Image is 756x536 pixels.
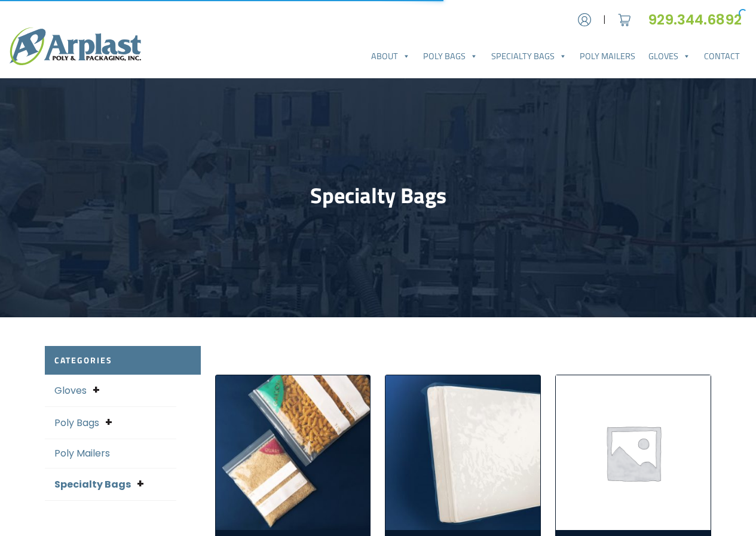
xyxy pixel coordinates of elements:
[10,27,141,65] img: logo
[216,375,371,530] img: Food Service Bags
[45,182,712,208] h1: Specialty Bags
[385,375,540,530] a: Visit product category Mattress Bags
[54,477,131,491] a: Specialty Bags
[697,44,746,68] a: Contact
[385,375,540,530] img: Mattress Bags
[216,375,371,530] a: Visit product category Food Service Bags
[573,44,642,68] a: Poly Mailers
[54,446,110,460] a: Poly Mailers
[556,375,711,530] a: Visit product category Gift & Shopping Bags
[603,13,606,27] span: |
[54,384,87,397] a: Gloves
[485,44,573,68] a: Specialty Bags
[417,44,484,68] a: Poly Bags
[556,375,711,530] img: Gift & Shopping Bags
[54,416,99,430] a: Poly Bags
[648,10,746,29] a: 929.344.6892
[642,44,697,68] a: Gloves
[45,346,201,375] h2: Categories
[365,44,417,68] a: About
